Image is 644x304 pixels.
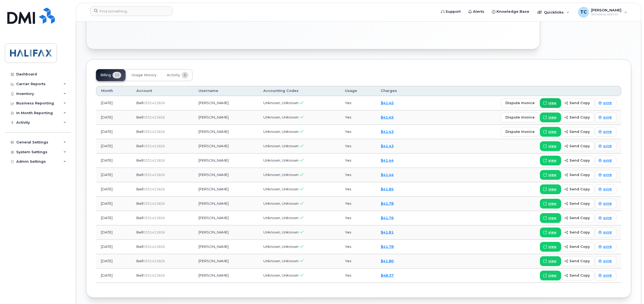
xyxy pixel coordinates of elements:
[569,273,590,278] span: send copy
[143,130,165,134] span: 0531421826
[340,125,376,139] td: Yes
[381,187,394,191] a: $41.85
[569,158,590,163] span: send copy
[473,9,484,14] span: Alerts
[603,244,612,249] span: print
[263,101,299,105] span: Unknown, Unknown
[263,187,299,191] span: Unknown, Unknown
[96,197,132,211] td: [DATE]
[381,273,394,277] a: $48.37
[381,158,394,162] a: $41.44
[143,273,165,277] span: 0531421826
[194,182,258,197] td: [PERSON_NAME]
[574,7,631,18] div: Tammy Currie
[143,158,165,162] span: 0531421826
[595,141,616,151] a: print
[136,216,143,220] span: Bell
[603,230,612,235] span: print
[548,129,556,134] span: view
[96,110,132,125] td: [DATE]
[603,172,612,177] span: print
[603,201,612,206] span: print
[263,158,299,162] span: Unknown, Unknown
[340,268,376,283] td: Yes
[437,6,464,17] a: Support
[591,12,621,17] span: Wireless Admin
[96,225,132,240] td: [DATE]
[595,213,616,223] a: print
[540,156,561,165] a: view
[194,110,258,125] td: [PERSON_NAME]
[603,115,612,120] span: print
[194,96,258,110] td: [PERSON_NAME]
[143,173,165,177] span: 0531421826
[595,242,616,252] a: print
[263,259,299,263] span: Unknown, Unknown
[96,254,132,268] td: [DATE]
[505,129,535,134] span: dispute invoice
[501,98,539,108] button: dispute invoice
[548,216,556,220] span: view
[194,153,258,168] td: [PERSON_NAME]
[496,9,529,14] span: Knowledge Base
[381,216,394,220] a: $41.76
[464,6,488,17] a: Alerts
[263,129,299,134] span: Unknown, Unknown
[263,230,299,234] span: Unknown, Unknown
[143,187,165,191] span: 0531421826
[194,240,258,254] td: [PERSON_NAME]
[263,273,299,277] span: Unknown, Unknown
[548,187,556,192] span: view
[136,172,143,177] span: Bell
[580,9,587,15] span: TC
[96,139,132,153] td: [DATE]
[603,158,612,163] span: print
[96,168,132,182] td: [DATE]
[501,113,539,122] button: dispute invoice
[376,86,418,96] th: Charges
[96,268,132,283] td: [DATE]
[143,230,165,234] span: 0531421826
[340,110,376,125] td: Yes
[143,216,165,220] span: 0531421826
[90,6,172,16] input: Find something...
[561,156,594,165] button: send copy
[548,244,556,249] span: view
[569,215,590,220] span: send copy
[340,211,376,225] td: Yes
[548,158,556,163] span: view
[534,7,573,18] div: Quicklinks
[595,156,616,165] a: print
[96,153,132,168] td: [DATE]
[561,184,594,194] button: send copy
[340,153,376,168] td: Yes
[381,230,394,234] a: $41.81
[595,184,616,194] a: print
[263,115,299,119] span: Unknown, Unknown
[143,201,165,206] span: 0531421826
[263,144,299,148] span: Unknown, Unknown
[548,273,556,278] span: view
[603,129,612,134] span: print
[561,271,594,280] button: send copy
[194,254,258,268] td: [PERSON_NAME]
[561,242,594,252] button: send copy
[548,115,556,120] span: view
[136,244,143,249] span: Bell
[569,258,590,264] span: send copy
[591,8,621,12] span: [PERSON_NAME]
[561,113,594,122] button: send copy
[569,115,590,120] span: send copy
[340,254,376,268] td: Yes
[548,201,556,206] span: view
[340,182,376,197] td: Yes
[540,98,561,108] a: view
[340,139,376,153] td: Yes
[569,100,590,105] span: send copy
[143,101,165,105] span: 0531421826
[561,199,594,209] button: send copy
[540,199,561,209] a: view
[603,216,612,220] span: print
[505,100,535,105] span: dispute invoice
[381,172,394,177] a: $41.44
